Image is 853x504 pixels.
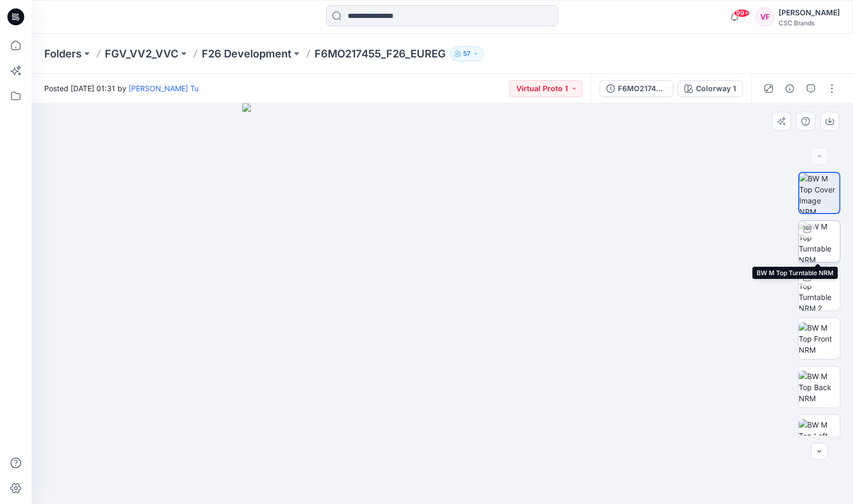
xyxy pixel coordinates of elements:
p: F6MO217455_F26_EUREG [315,46,446,61]
img: eyJhbGciOiJIUzI1NiIsImtpZCI6IjAiLCJzbHQiOiJzZXMiLCJ0eXAiOiJKV1QifQ.eyJkYXRhIjp7InR5cGUiOiJzdG9yYW... [242,103,643,504]
div: CSC Brands [779,19,840,27]
div: [PERSON_NAME] [779,6,840,19]
button: Details [781,80,798,97]
a: F26 Development [202,46,291,61]
button: F6MO217455_F26_EUREG_VP1 [600,80,673,97]
p: 57 [463,48,470,60]
img: BW M Top Turntable NRM [799,221,840,262]
button: 57 [450,46,484,61]
img: BW M Top Left NRM [799,419,840,452]
a: [PERSON_NAME] Tu [129,84,199,93]
a: FGV_VV2_VVC [105,46,179,61]
div: F6MO217455_F26_EUREG_VP1 [618,83,666,94]
a: Folders [44,46,82,61]
img: BW M Top Back NRM [799,371,840,404]
button: Colorway 1 [678,80,743,97]
img: BW M Top Turntable NRM 2 [799,269,840,311]
span: 99+ [734,9,750,17]
img: BW M Top Front NRM [799,322,840,355]
span: Posted [DATE] 01:31 by [44,83,199,94]
img: BW M Top Cover Image NRM [799,173,839,213]
div: VF [756,7,774,26]
div: Colorway 1 [696,83,736,94]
